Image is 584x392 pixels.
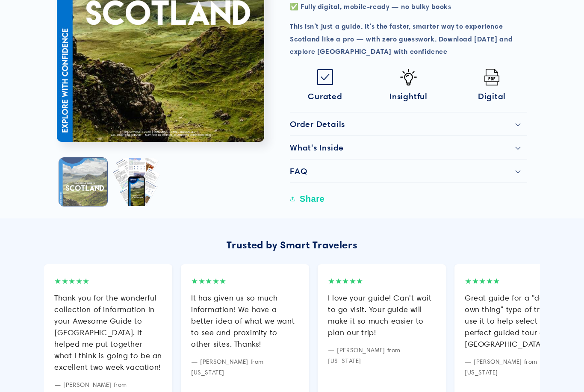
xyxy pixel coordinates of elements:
[290,119,345,129] h2: Order Details
[308,91,342,101] span: Curated
[112,158,160,206] button: Load image 2 in gallery view
[290,142,344,153] h2: What's Inside
[54,292,162,373] div: Thank you for the wonderful collection of information in your Awesome Guide to [GEOGRAPHIC_DATA]....
[400,69,417,85] img: Idea-icon.png
[290,189,327,208] button: Share
[478,91,506,101] span: Digital
[290,166,307,176] h2: FAQ
[191,274,299,288] div: ★★★★★
[465,357,572,378] div: — [PERSON_NAME] from [US_STATE]
[191,357,299,378] div: — [PERSON_NAME] from [US_STATE]
[290,159,527,183] summary: FAQ
[290,22,513,56] strong: This isn’t just a guide. It’s the faster, smarter way to experience Scotland like a pro — with ze...
[290,2,451,11] strong: ✅ Fully digital, mobile-ready — no bulky books
[465,274,572,288] div: ★★★★★
[465,292,572,350] div: Great guide for a "do your own thing" type of trip. I'll use it to help select the perfect guided...
[328,274,436,288] div: ★★★★★
[191,292,299,350] div: It has given us so much information! We have a better idea of what we want to see and proximity t...
[484,69,500,85] img: Pdf.png
[328,292,436,338] div: I love your guide! Can't wait to go visit. Your guide will make it so much easier to plan our trip!
[44,236,540,254] div: Trusted by Smart Travelers
[290,136,527,159] summary: What's Inside
[328,345,436,366] div: — [PERSON_NAME] from [US_STATE]
[290,112,527,136] summary: Order Details
[54,274,162,288] div: ★★★★★
[389,91,428,101] span: Insightful
[59,158,107,206] button: Load image 1 in gallery view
